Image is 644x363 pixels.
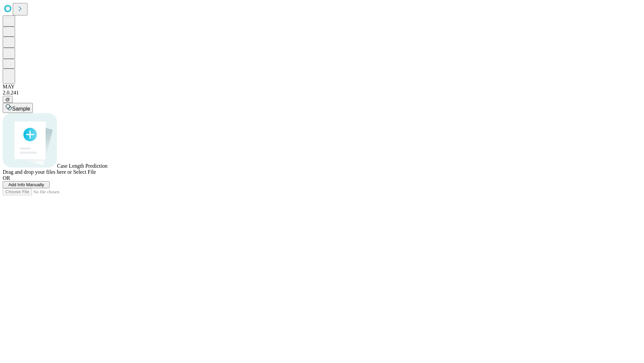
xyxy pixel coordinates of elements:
button: Add Info Manually [3,181,50,188]
span: Case Length Prediction [57,163,107,169]
button: Sample [3,103,33,113]
span: OR [3,175,10,181]
span: Sample [12,106,30,112]
div: MAY [3,84,641,90]
span: Drag and drop your files here or [3,169,72,175]
span: Select File [73,169,96,175]
span: Add Info Manually [8,182,44,187]
span: @ [5,97,10,102]
button: @ [3,96,13,103]
div: 2.0.241 [3,90,641,96]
